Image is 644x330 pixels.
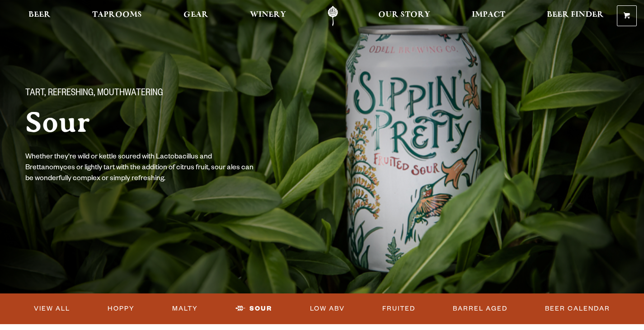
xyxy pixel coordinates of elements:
a: Beer Finder [541,6,610,26]
a: Beer Calendar [541,298,614,319]
span: Beer [28,11,51,19]
span: Impact [472,11,505,19]
a: Barrel Aged [449,298,511,319]
a: Malty [169,298,202,319]
span: Beer Finder [547,11,604,19]
p: Whether they're wild or kettle soured with Lactobacillus and Brettanomyces or lightly tart with t... [25,152,257,185]
a: Our Story [372,6,436,26]
span: Winery [250,11,286,19]
h1: Sour [25,107,307,138]
span: Our Story [378,11,430,19]
a: Hoppy [104,298,138,319]
span: Tart, Refreshing, Mouthwatering [25,88,163,100]
span: Gear [183,11,208,19]
a: Fruited [379,298,419,319]
a: Taprooms [86,6,148,26]
a: Low ABV [306,298,348,319]
a: Impact [466,6,511,26]
a: View All [30,298,74,319]
a: Sour [232,298,276,319]
a: Beer [23,6,56,26]
a: Winery [244,6,292,26]
a: Odell Home [316,6,350,26]
span: Taprooms [92,11,142,19]
a: Gear [178,6,214,26]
